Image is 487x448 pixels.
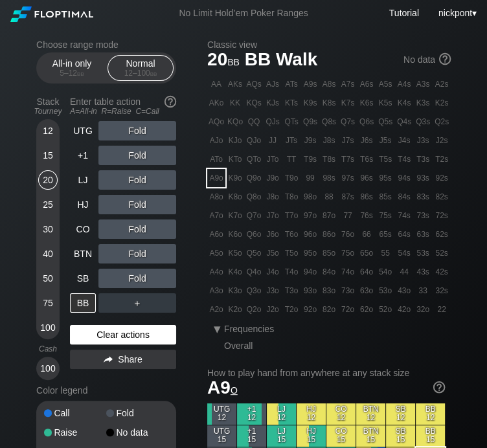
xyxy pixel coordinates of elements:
[301,113,319,131] div: Q9s
[207,207,225,225] div: A7o
[357,75,376,93] div: A6s
[339,282,357,300] div: 73o
[414,150,432,168] div: T3s
[264,150,282,168] div: JTo
[10,6,93,22] img: Floptimal logo
[245,225,263,243] div: Q6o
[150,69,157,78] span: bb
[264,263,282,281] div: J4o
[320,263,338,281] div: 84o
[357,225,376,243] div: 66
[282,188,300,206] div: T8o
[376,207,394,225] div: 75s
[339,75,357,93] div: A7s
[339,169,357,187] div: 97s
[282,244,300,262] div: T5o
[297,425,326,447] div: HJ 15
[376,244,394,262] div: 55
[98,170,176,190] div: Fold
[414,113,432,131] div: Q3s
[70,350,176,369] div: Share
[320,94,338,112] div: K8s
[207,425,236,447] div: UTG 15
[320,169,338,187] div: 98s
[357,131,376,150] div: J6s
[38,359,58,378] div: 100
[395,150,413,168] div: T4s
[435,6,479,20] div: ▾
[226,300,244,319] div: K2o
[376,263,394,281] div: 54o
[36,380,176,401] div: Color legend
[38,219,58,239] div: 30
[395,225,413,243] div: 64s
[414,94,432,112] div: K3s
[395,169,413,187] div: 94s
[226,131,244,150] div: KJo
[433,169,451,187] div: 92s
[264,207,282,225] div: J7o
[245,131,263,150] div: QJo
[111,56,170,80] div: Normal
[245,244,263,262] div: Q5o
[207,150,225,168] div: ATo
[227,54,240,68] span: bb
[226,207,244,225] div: K7o
[433,282,451,300] div: 32s
[264,244,282,262] div: J5o
[38,146,58,165] div: 15
[282,282,300,300] div: T3o
[357,188,376,206] div: 86s
[207,169,225,187] div: A9o
[245,75,263,93] div: AQs
[245,263,263,281] div: Q4o
[282,75,300,93] div: ATs
[339,188,357,206] div: 87s
[282,169,300,187] div: T9o
[98,244,176,263] div: Fold
[106,428,168,437] div: No data
[433,207,451,225] div: 72s
[113,69,168,78] div: 12 – 100
[282,300,300,319] div: T2o
[70,325,176,344] div: Clear actions
[438,52,452,66] img: help.32db89a4.svg
[267,425,296,447] div: LJ 15
[376,225,394,243] div: 65s
[245,282,263,300] div: Q3o
[98,293,176,313] div: ＋
[38,293,58,313] div: 75
[297,403,326,425] div: HJ 12
[433,225,451,243] div: 62s
[395,263,413,281] div: 44
[70,293,96,313] div: BB
[339,263,357,281] div: 74o
[98,269,176,288] div: Fold
[231,382,238,396] span: o
[376,113,394,131] div: Q5s
[207,403,236,425] div: UTG 12
[433,244,451,262] div: 52s
[414,300,432,319] div: 32o
[416,403,445,425] div: BB 12
[301,188,319,206] div: 98o
[98,146,176,165] div: Fold
[357,169,376,187] div: 96s
[98,121,176,140] div: Fold
[70,146,96,165] div: +1
[403,54,451,66] div: No data
[414,225,432,243] div: 63s
[44,409,106,418] div: Call
[433,150,451,168] div: T2s
[264,113,282,131] div: QJs
[301,169,319,187] div: 99
[301,207,319,225] div: 97o
[70,107,176,116] div: A=All-in R=Raise C=Call
[224,341,264,351] div: Overall
[395,131,413,150] div: J4s
[357,300,376,319] div: 62o
[98,219,176,239] div: Fold
[207,263,225,281] div: A4o
[320,150,338,168] div: T8s
[433,188,451,206] div: 82s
